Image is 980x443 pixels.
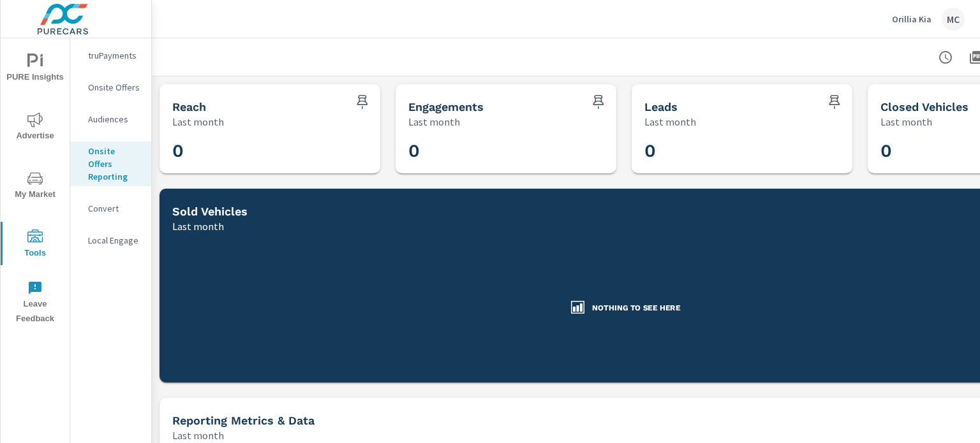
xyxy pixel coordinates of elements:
div: nav menu [1,38,70,331]
h3: 0 [644,140,840,162]
h5: Engagements [408,100,484,113]
span: Save this to your personalized report [352,92,373,112]
p: Last month [644,114,696,129]
span: Tools [4,229,66,261]
h5: Reach [172,100,206,113]
h5: Closed Vehicles [880,100,969,113]
div: truPayments [70,46,151,65]
h3: 0 [172,140,367,162]
p: Audiences [88,113,141,126]
p: Last month [408,114,460,129]
span: Leave Feedback [4,280,66,326]
h3: 0 [408,140,604,162]
div: Convert [70,199,151,218]
div: MC [942,8,965,31]
p: Local Engage [88,234,141,247]
span: Save this to your personalized report [588,92,609,112]
span: Advertise [4,112,66,143]
p: Orillia Kia [892,13,932,25]
p: truPayments [88,49,141,62]
h5: Leads [644,100,678,113]
h5: Reporting Metrics & Data [172,414,315,427]
p: Onsite Offers [88,81,141,94]
span: Save this to your personalized report [824,92,845,112]
h5: Sold Vehicles [172,205,248,218]
p: Last month [172,114,224,129]
div: Local Engage [70,231,151,250]
p: Onsite Offers Reporting [88,145,141,183]
div: Onsite Offers Reporting [70,142,151,186]
div: Onsite Offers [70,78,151,97]
p: Last month [172,428,224,443]
span: PURE Insights [4,54,66,85]
p: Convert [88,202,141,215]
p: Last month [880,114,932,129]
h3: Nothing to see here [592,303,680,314]
p: Last month [172,219,224,234]
div: Audiences [70,110,151,129]
span: My Market [4,171,66,202]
